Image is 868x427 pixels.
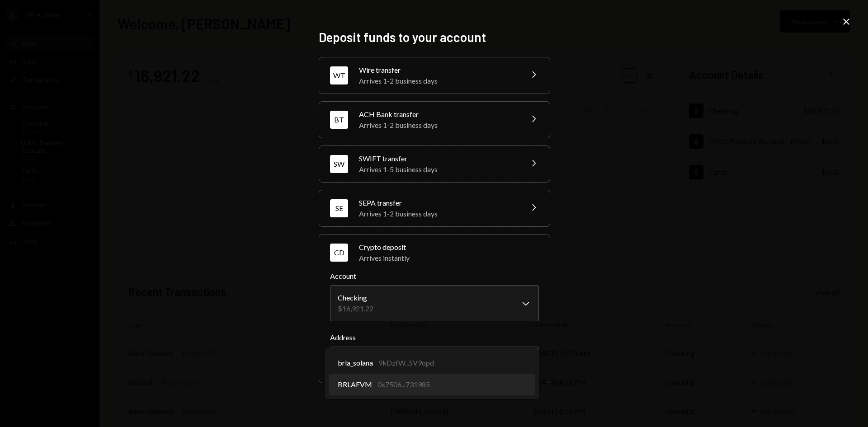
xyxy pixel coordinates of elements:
div: BT [330,111,348,129]
div: SEPA transfer [359,197,517,208]
div: SW [330,155,348,173]
div: Arrives instantly [359,253,539,263]
div: 9kDzfW...SV9opd [378,357,434,368]
label: Account [330,271,539,282]
button: Account [330,285,539,321]
div: 0x7506...731985 [377,379,430,390]
button: Address [330,347,539,372]
div: Wire transfer [359,65,517,75]
h2: Deposit funds to your account [319,28,549,46]
div: SE [330,199,348,217]
div: Arrives 1-2 business days [359,120,517,131]
span: BRLAEVM [338,379,372,390]
div: Crypto deposit [359,242,539,253]
div: Arrives 1-2 business days [359,208,517,219]
label: Address [330,332,539,343]
div: Arrives 1-5 business days [359,164,517,175]
div: Arrives 1-2 business days [359,75,517,86]
div: WT [330,66,348,84]
div: ACH Bank transfer [359,109,517,120]
div: SWIFT transfer [359,153,517,164]
span: brla_solana [338,357,373,368]
div: CD [330,244,348,262]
